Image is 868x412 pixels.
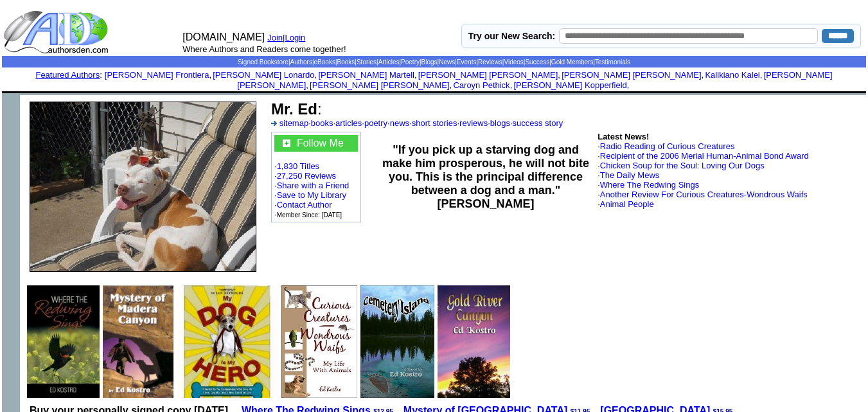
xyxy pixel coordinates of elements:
font: [DOMAIN_NAME] [182,31,265,42]
a: Animal People [600,199,654,209]
font: i [317,72,318,79]
a: Contact Author [277,200,332,210]
a: blogs [490,118,510,128]
img: shim.gif [101,341,102,342]
img: shim.gif [175,341,175,342]
a: Share with a Friend [277,181,350,190]
img: 12452.JPG [360,285,435,398]
a: Signed Bookstore [238,58,288,66]
font: i [560,72,562,79]
a: Another Review For Curious Creatures-Wondrous Waifs [600,190,808,199]
a: Caroyn Pethick [453,80,509,90]
font: Where Authors and Readers come together! [182,44,346,54]
font: · · · · · · · · [271,118,563,128]
a: Books [337,58,355,66]
a: Login [285,33,306,42]
font: · [598,161,764,170]
b: "If you pick up a starving dog and make him prosperous, he will not bite you. This is the princip... [382,143,589,210]
font: · [598,141,734,151]
font: i [417,72,418,79]
img: logo_ad.gif [3,10,111,55]
a: [PERSON_NAME] Kopperfield [513,80,626,90]
a: eBooks [314,58,335,66]
font: i [512,82,513,89]
a: Gold Members [551,58,594,66]
b: Mr. Ed [271,100,317,118]
a: 27,250 Reviews [277,171,337,181]
a: sitemap [279,118,309,128]
font: | [283,33,310,42]
img: shim.gif [279,341,280,342]
a: Reviews [478,58,502,66]
iframe: fb:like Facebook Social Plugin [271,226,560,239]
font: i [629,82,630,89]
img: shim.gif [511,341,512,342]
b: Latest News! [598,132,649,141]
img: a_336699.gif [271,121,277,126]
a: 1,830 Titles [277,161,320,171]
label: Try our New Search: [468,31,555,41]
img: 25007.jpg [27,285,100,398]
a: Blogs [421,58,438,66]
a: short stories [412,118,457,128]
a: News [439,58,455,66]
a: Stories [357,58,376,66]
a: Success [525,58,549,66]
font: i [704,72,705,79]
a: Follow Me [297,138,344,148]
img: 41371.jpg [177,285,278,398]
a: Events [457,58,477,66]
a: [PERSON_NAME] [PERSON_NAME] [418,70,558,80]
a: Save to My Library [277,190,346,200]
img: 14300.jpg [30,102,256,272]
a: [PERSON_NAME] [PERSON_NAME] [310,80,449,90]
font: i [211,72,213,79]
a: [PERSON_NAME] [PERSON_NAME] [562,70,701,80]
a: articles [335,118,362,128]
font: · [598,190,808,199]
span: | | | | | | | | | | | | | | [238,58,630,66]
a: Authors [290,58,312,66]
a: [PERSON_NAME] Martell [318,70,414,80]
font: Member Since: [DATE] [277,211,342,219]
img: 13214.JPG [103,285,174,398]
a: Chicken Soup for the Soul: Loving Our Dogs [600,161,765,170]
a: [PERSON_NAME] [PERSON_NAME] [237,70,832,90]
a: news [390,118,409,128]
a: Testimonials [595,58,630,66]
a: Kalikiano Kalei [705,70,759,80]
img: gc.jpg [283,139,290,147]
a: reviews [459,118,488,128]
a: poetry [364,118,387,128]
img: 11186.jpg [438,285,510,398]
img: shim.gif [433,91,435,93]
a: books [311,118,333,128]
font: : [271,100,322,118]
a: success story [513,118,563,128]
a: Articles [378,58,400,66]
a: Join [267,33,283,42]
font: : [35,70,102,80]
font: · [598,199,653,209]
a: Poetry [401,58,420,66]
font: · [598,151,809,161]
font: · [598,180,699,190]
a: [PERSON_NAME] Lonardo [213,70,314,80]
a: Where The Redwing Sings [600,180,699,190]
a: The Daily Mews [600,170,659,180]
font: · · · · · · [274,135,358,219]
a: Videos [504,58,523,66]
a: Radio Reading of Curious Creatures [600,141,735,151]
font: i [762,72,763,79]
font: · [598,170,659,180]
img: shim.gif [2,95,20,113]
img: shim.gif [433,93,435,95]
a: [PERSON_NAME] Frontiera [105,70,209,80]
font: , , , , , , , , , , [105,70,833,90]
a: Featured Authors [35,70,100,80]
img: 10616.jpg [281,285,357,398]
font: i [452,82,453,89]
